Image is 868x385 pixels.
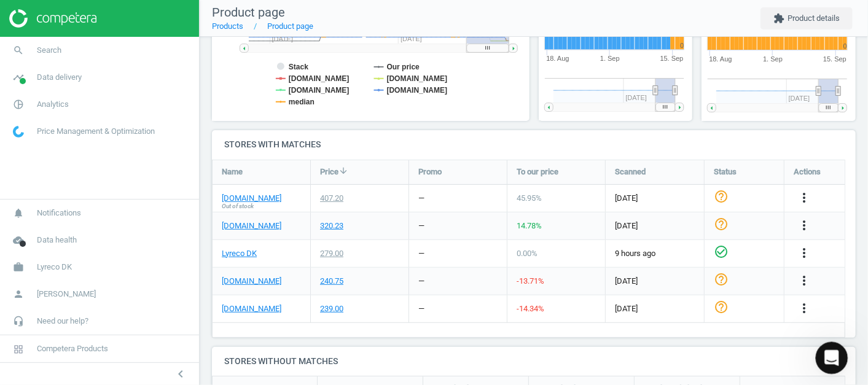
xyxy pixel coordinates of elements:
button: Start recording [78,291,88,301]
i: more_vert [797,273,811,288]
div: You’ll get replies here and in your email: ✉️ [20,212,192,260]
span: Name [222,166,243,177]
span: -14.34 % [517,304,544,313]
div: 239.00 [320,303,343,314]
div: — [418,303,424,314]
button: more_vert [797,273,811,289]
i: arrow_downward [338,166,348,176]
i: cloud_done [7,228,30,252]
button: more_vert [797,301,811,317]
h4: Stores without matches [212,347,856,376]
i: more_vert [797,301,811,316]
i: search [7,39,30,62]
i: notifications [7,201,30,225]
img: wGWNvw8QSZomAAAAABJRU5ErkJggg== [13,126,24,138]
button: more_vert [797,218,811,234]
button: Upload attachment [58,291,68,301]
i: help_outline [714,217,729,231]
i: extension [773,13,784,24]
tspan: Stack [289,63,308,71]
i: chevron_left [173,367,188,381]
i: check_circle_outline [714,244,729,259]
i: more_vert [797,246,811,260]
span: [PERSON_NAME] [37,289,96,300]
b: [EMAIL_ADDRESS][DOMAIN_NAME] [20,237,117,259]
img: ajHJNr6hYgQAAAAASUVORK5CYII= [9,9,96,28]
span: [DATE] [615,193,695,204]
div: — [418,193,424,204]
span: Scanned [615,166,646,177]
span: Lyreco DK [37,262,72,273]
img: Profile image for Kateryna [35,7,55,26]
span: -13.71 % [517,276,544,286]
span: Data health [37,235,77,246]
button: go back [8,5,31,28]
h4: Stores with matches [212,130,856,159]
button: Gif picker [39,291,49,301]
button: more_vert [797,190,811,206]
tspan: 18. Aug [546,55,569,63]
a: Product page [267,21,313,31]
i: timeline [7,66,30,89]
span: Product page [212,5,285,20]
span: Price [320,166,338,177]
button: chevron_left [165,366,196,382]
span: [DATE] [615,303,695,314]
i: more_vert [797,190,811,205]
tspan: [DOMAIN_NAME] [289,86,350,95]
div: Close [216,5,238,27]
i: person [7,282,30,306]
span: Out of stock [222,202,254,211]
tspan: Our price [387,63,420,71]
div: Milena says… [10,96,236,205]
a: [DOMAIN_NAME] [222,220,281,231]
div: Operator says… [10,205,236,300]
a: [DOMAIN_NAME] [222,303,281,314]
tspan: 1. Sep [600,55,620,63]
p: Active in the last 15m [60,15,147,28]
a: [DOMAIN_NAME] [222,193,281,204]
i: pie_chart_outlined [7,93,30,116]
iframe: Intercom live chat [816,342,848,375]
div: 320.23 [320,220,343,231]
a: [DOMAIN_NAME] [222,276,281,287]
tspan: 15. Sep [660,55,684,63]
div: Hello team! I just noticed that for some products from competitor [DOMAIN_NAME] in [DOMAIN_NAME] ... [44,96,236,195]
text: 0 [843,42,847,50]
i: headset_mic [7,309,30,333]
span: Competera Products [37,343,108,354]
span: 9 hours ago [615,248,695,259]
i: help_outline [714,300,729,314]
i: help_outline [714,272,729,287]
span: Notifications [37,208,81,219]
i: more_vert [797,218,811,233]
span: Actions [794,166,821,177]
span: 14.78 % [517,221,542,230]
div: 240.75 [320,276,343,287]
i: work [7,255,30,279]
span: 0.00 % [517,249,538,258]
span: [DATE] [615,220,695,231]
div: — [418,248,424,259]
tspan: median [289,98,315,106]
div: 407.20 [320,193,343,204]
i: help_outline [714,189,729,204]
span: Analytics [37,99,69,110]
tspan: [DOMAIN_NAME] [289,74,350,83]
span: Data delivery [37,72,82,83]
tspan: 15. Sep [823,55,846,63]
span: Status [714,166,737,177]
span: Promo [418,166,442,177]
button: Emoji picker [19,291,29,301]
div: 279.00 [320,248,343,259]
div: You’ll get replies here and in your email:✉️[EMAIL_ADDRESS][DOMAIN_NAME]Our usual reply time🕒 [10,205,201,298]
span: To our price [517,166,558,177]
button: Home [192,5,216,28]
span: Need our help? [37,316,88,327]
div: — [418,276,424,287]
button: more_vert [797,246,811,262]
span: 45.95 % [517,193,542,203]
span: [DATE] [615,276,695,287]
tspan: [DOMAIN_NAME] [387,86,448,95]
div: Hello team! I just noticed that for some products from competitor [DOMAIN_NAME] in [DOMAIN_NAME] ... [54,104,226,188]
